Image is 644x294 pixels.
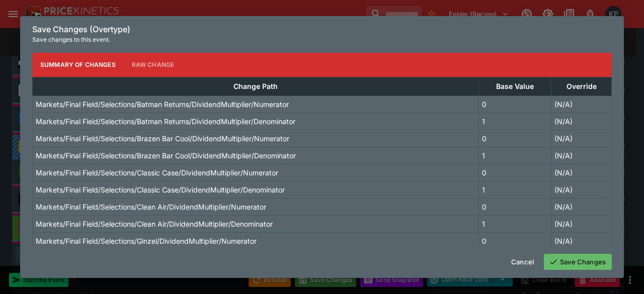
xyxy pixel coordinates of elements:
[551,164,612,181] td: (N/A)
[36,184,285,195] p: Markets/Final Field/Selections/Classic Case/DividendMultiplier/Denominator
[505,254,540,270] button: Cancel
[36,219,273,229] p: Markets/Final Field/Selections/Clean Air/DividendMultiplier/Denominator
[478,95,551,113] td: 0
[551,130,612,147] td: (N/A)
[551,77,612,95] th: Override
[32,24,612,35] h6: Save Changes (Overtype)
[478,164,551,181] td: 0
[544,254,612,270] button: Save Changes
[36,116,295,127] p: Markets/Final Field/Selections/Batman Returns/DividendMultiplier/Denominator
[36,167,278,178] p: Markets/Final Field/Selections/Classic Case/DividendMultiplier/Numerator
[551,113,612,130] td: (N/A)
[36,236,257,246] p: Markets/Final Field/Selections/Ginzel/DividendMultiplier/Numerator
[124,53,183,77] button: Raw Change
[551,147,612,164] td: (N/A)
[551,232,612,249] td: (N/A)
[32,53,124,77] button: Summary of Changes
[32,35,612,45] p: Save changes to this event.
[36,150,296,161] p: Markets/Final Field/Selections/Brazen Bar Cool/DividendMultiplier/Denominator
[478,113,551,130] td: 1
[478,181,551,198] td: 1
[36,99,289,110] p: Markets/Final Field/Selections/Batman Returns/DividendMultiplier/Numerator
[36,133,289,144] p: Markets/Final Field/Selections/Brazen Bar Cool/DividendMultiplier/Numerator
[478,198,551,215] td: 0
[551,198,612,215] td: (N/A)
[478,130,551,147] td: 0
[478,77,551,95] th: Base Value
[551,215,612,232] td: (N/A)
[33,77,479,95] th: Change Path
[551,95,612,113] td: (N/A)
[478,147,551,164] td: 1
[551,181,612,198] td: (N/A)
[36,202,266,212] p: Markets/Final Field/Selections/Clean Air/DividendMultiplier/Numerator
[478,232,551,249] td: 0
[478,215,551,232] td: 1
